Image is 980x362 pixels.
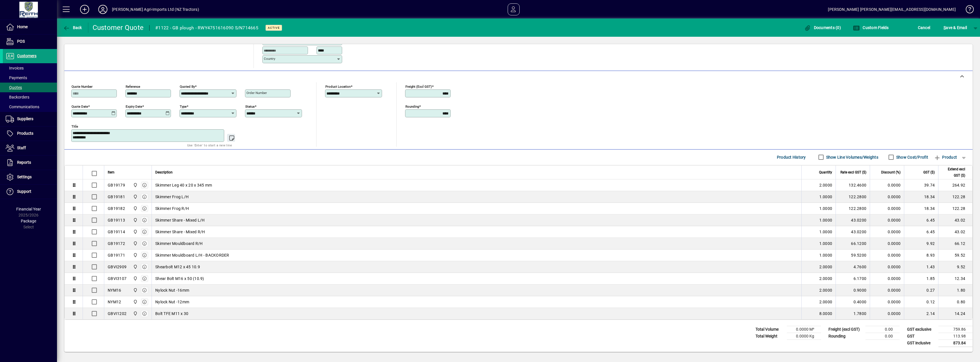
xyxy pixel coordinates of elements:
[155,264,200,270] span: Shearbolt M12 x 45 10.9
[904,238,938,249] td: 9.92
[839,276,866,281] div: 6.1700
[132,217,138,223] span: Ashburton
[853,25,889,30] span: Custom Fields
[819,276,832,281] span: 2.0000
[6,105,39,109] span: Communications
[904,203,938,214] td: 18.34
[3,92,57,102] a: Backorders
[839,264,866,270] div: 4.7600
[904,179,938,191] td: 39.74
[944,25,946,30] span: S
[17,160,31,165] span: Reports
[108,311,126,316] div: GBVI1202
[870,203,904,214] td: 0.0000
[108,217,125,223] div: GB19113
[72,84,93,88] mat-label: Quote number
[804,25,841,30] span: Documents (0)
[108,182,125,188] div: GB19179
[3,34,57,49] a: POS
[3,170,57,184] a: Settings
[405,104,419,108] mat-label: Rounding
[132,240,138,247] span: Ashburton
[132,252,138,258] span: Ashburton
[942,166,965,179] span: Extend excl GST ($)
[94,4,112,15] button: Profile
[17,116,33,121] span: Suppliers
[870,179,904,191] td: 0.0000
[155,194,189,200] span: Skimmer Frog L/H
[819,206,832,211] span: 1.0000
[944,23,967,32] span: ave & Email
[108,276,126,281] div: GBVI3107
[264,57,275,61] mat-label: Country
[6,85,22,90] span: Quotes
[17,175,32,179] span: Settings
[132,299,138,305] span: Ashburton
[108,264,126,270] div: GBVI2909
[126,84,140,88] mat-label: Reference
[819,264,832,270] span: 2.0000
[904,226,938,238] td: 6.45
[938,273,972,285] td: 12.34
[839,299,866,305] div: 0.4000
[753,333,787,339] td: Total Weight
[904,308,938,319] td: 2.14
[132,194,138,200] span: Ashburton
[3,185,57,199] a: Support
[839,252,866,258] div: 59.5200
[839,287,866,293] div: 0.9000
[132,264,138,270] span: Ashburton
[904,296,938,308] td: 0.12
[245,104,255,108] mat-label: Status
[132,229,138,235] span: Ashburton
[870,249,904,261] td: 0.0000
[75,4,94,15] button: Add
[132,275,138,282] span: Ashburton
[108,241,125,246] div: GB19172
[155,169,173,175] span: Description
[155,276,204,281] span: Shear Bolt M16 x 50 (10.9)
[108,299,121,305] div: NYM12
[17,131,33,136] span: Products
[870,285,904,296] td: 0.0000
[787,333,821,339] td: 0.0000 Kg
[132,310,138,317] span: Ashburton
[108,252,125,258] div: GB19171
[3,126,57,141] a: Products
[904,249,938,261] td: 8.93
[21,219,36,223] span: Package
[112,5,199,14] div: [PERSON_NAME] Agri-Imports Ltd (NZ Tractors)
[3,112,57,126] a: Suppliers
[819,252,832,258] span: 1.0000
[63,25,82,30] span: Back
[6,95,29,99] span: Backorders
[17,54,36,58] span: Customers
[93,23,144,32] div: Customer Quote
[155,311,188,316] span: Bolt TFE M11 x 30
[187,142,232,148] mat-hint: Use 'Enter' to start a new line
[895,154,928,160] label: Show Cost/Profit
[934,153,957,162] span: Product
[839,241,866,246] div: 66.1200
[828,5,956,14] div: [PERSON_NAME] [PERSON_NAME][EMAIL_ADDRESS][DOMAIN_NAME]
[938,339,973,347] td: 873.84
[938,238,972,249] td: 66.12
[803,23,842,33] button: Documents (0)
[839,182,866,188] div: 132.4600
[904,261,938,273] td: 1.43
[819,229,832,235] span: 1.0000
[108,194,125,200] div: GB19181
[840,169,866,175] span: Rate excl GST ($)
[819,169,832,175] span: Quantity
[819,182,832,188] span: 2.0000
[941,23,970,33] button: Save & Email
[938,214,972,226] td: 43.02
[155,287,189,293] span: Nylock Nut -16mm
[938,179,972,191] td: 264.92
[180,84,195,88] mat-label: Quoted by
[904,333,938,339] td: GST
[108,169,115,175] span: Item
[931,152,960,162] button: Product
[819,287,832,293] span: 2.0000
[938,191,972,203] td: 122.28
